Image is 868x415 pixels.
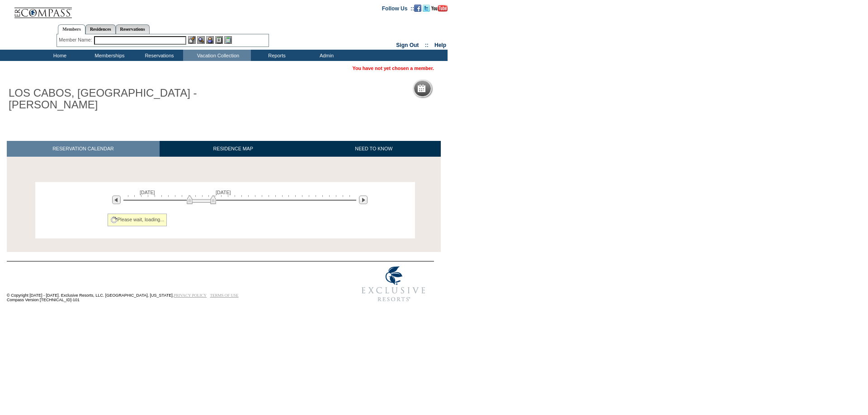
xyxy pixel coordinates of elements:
a: Reservations [116,24,150,34]
td: Admin [301,50,350,61]
a: PRIVACY POLICY [174,293,207,298]
a: Help [434,42,446,48]
td: Reservations [133,50,183,61]
a: Become our fan on Facebook [414,5,421,10]
img: spinner2.gif [110,216,118,224]
td: Follow Us :: [382,5,414,12]
span: You have not yet chosen a member. [353,65,434,71]
span: [DATE] [140,190,155,195]
a: NEED TO KNOW [307,141,441,157]
a: Sign Out [396,42,419,48]
td: Home [34,50,84,61]
td: Memberships [84,50,133,61]
a: Members [58,24,85,34]
div: Please wait, loading... [108,214,167,226]
img: b_edit.gif [188,36,196,44]
img: Follow us on Twitter [423,5,430,12]
img: Reservations [215,36,223,44]
td: © Copyright [DATE] - [DATE]. Exclusive Resorts, LLC. [GEOGRAPHIC_DATA], [US_STATE]. Compass Versi... [7,262,323,307]
td: Reports [251,50,301,61]
img: Impersonate [206,36,214,44]
a: TERMS OF USE [210,293,239,298]
a: Subscribe to our YouTube Channel [431,5,448,10]
h1: LOS CABOS, [GEOGRAPHIC_DATA] - [PERSON_NAME] [7,85,209,113]
span: [DATE] [216,190,231,195]
div: Member Name: [59,36,94,44]
span: :: [425,42,429,48]
img: Subscribe to our YouTube Channel [431,5,448,12]
img: Previous [112,196,121,204]
a: RESERVATION CALENDAR [7,141,160,157]
img: View [197,36,205,44]
a: Follow us on Twitter [423,5,430,10]
img: Exclusive Resorts [353,261,434,307]
a: Residences [85,24,116,34]
img: b_calculator.gif [224,36,232,44]
td: Vacation Collection [183,50,251,61]
img: Become our fan on Facebook [414,5,421,12]
h5: Reservation Calendar [429,86,498,92]
a: RESIDENCE MAP [160,141,307,157]
img: Next [359,196,368,204]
